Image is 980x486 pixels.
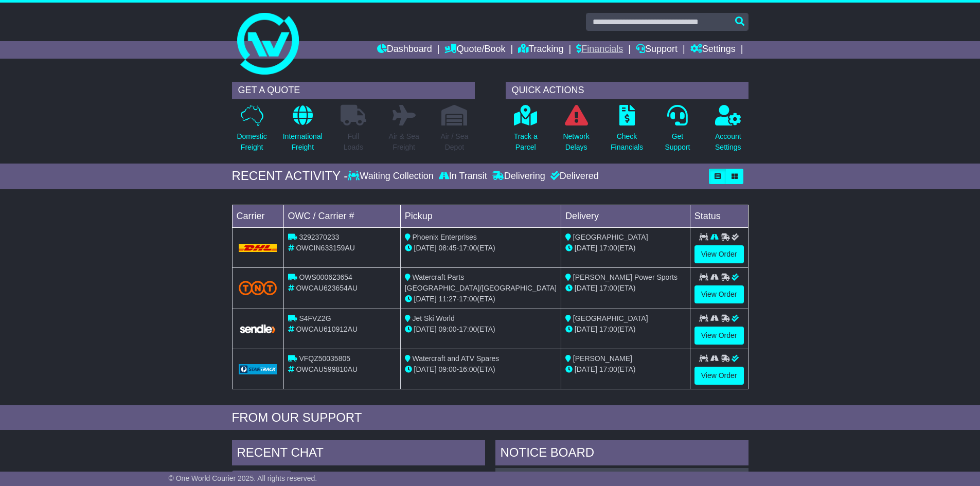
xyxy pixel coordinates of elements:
[438,244,456,252] span: 08:45
[232,205,283,227] td: Carrier
[239,281,277,295] img: TNT_Domestic.png
[575,365,597,373] span: [DATE]
[565,364,686,375] div: (ETA)
[575,284,597,292] span: [DATE]
[694,327,744,345] a: View Order
[599,365,617,373] span: 17:00
[236,104,267,158] a: DomesticFreight
[565,283,686,294] div: (ETA)
[565,243,686,254] div: (ETA)
[414,325,437,333] span: [DATE]
[414,295,437,303] span: [DATE]
[490,171,548,182] div: Delivering
[690,205,748,227] td: Status
[239,244,277,252] img: DHL.png
[441,131,469,153] p: Air / Sea Depot
[565,324,686,335] div: (ETA)
[405,273,557,292] span: Watercraft Parts [GEOGRAPHIC_DATA]/[GEOGRAPHIC_DATA]
[348,171,436,182] div: Waiting Collection
[296,365,358,373] span: OWCAU599810AU
[413,233,477,241] span: Phoenix Enterprises
[405,243,557,254] div: - (ETA)
[232,169,348,184] div: RECENT ACTIVITY -
[459,244,477,252] span: 17:00
[664,104,690,158] a: GetSupport
[283,131,323,153] p: International Freight
[690,41,736,59] a: Settings
[459,365,477,373] span: 16:00
[576,41,623,59] a: Financials
[438,295,456,303] span: 11:27
[636,41,678,59] a: Support
[413,314,455,322] span: Jet Ski World
[414,365,437,373] span: [DATE]
[299,273,352,281] span: OWS000623654
[341,131,366,153] p: Full Loads
[694,245,744,263] a: View Order
[232,82,475,99] div: GET A QUOTE
[514,131,538,153] p: Track a Parcel
[599,244,617,252] span: 17:00
[405,294,557,304] div: - (ETA)
[282,104,323,158] a: InternationalFreight
[377,41,432,59] a: Dashboard
[438,365,456,373] span: 09:00
[444,41,505,59] a: Quote/Book
[694,367,744,385] a: View Order
[575,325,597,333] span: [DATE]
[573,314,648,322] span: [GEOGRAPHIC_DATA]
[296,284,358,292] span: OWCAU623654AU
[599,325,617,333] span: 17:00
[610,104,644,158] a: CheckFinancials
[665,131,690,153] p: Get Support
[715,104,742,158] a: AccountSettings
[296,325,358,333] span: OWCAU610912AU
[169,474,317,482] span: © One World Courier 2025. All rights reserved.
[715,131,741,153] p: Account Settings
[513,104,538,158] a: Track aParcel
[436,171,490,182] div: In Transit
[611,131,643,153] p: Check Financials
[299,314,331,322] span: S4FVZ2G
[459,295,477,303] span: 17:00
[413,354,500,363] span: Watercraft and ATV Spares
[599,284,617,292] span: 17:00
[561,205,690,227] td: Delivery
[575,244,597,252] span: [DATE]
[283,205,400,227] td: OWC / Carrier #
[299,354,350,363] span: VFQZ50035805
[573,233,648,241] span: [GEOGRAPHIC_DATA]
[237,131,266,153] p: Domestic Freight
[414,244,437,252] span: [DATE]
[405,324,557,335] div: - (ETA)
[573,273,678,281] span: [PERSON_NAME] Power Sports
[389,131,419,153] p: Air & Sea Freight
[459,325,477,333] span: 17:00
[518,41,563,59] a: Tracking
[573,354,632,363] span: [PERSON_NAME]
[495,440,749,468] div: NOTICE BOARD
[438,325,456,333] span: 09:00
[563,131,589,153] p: Network Delays
[548,171,599,182] div: Delivered
[239,323,277,334] img: GetCarrierServiceLogo
[296,244,354,252] span: OWCIN633159AU
[400,205,561,227] td: Pickup
[562,104,590,158] a: NetworkDelays
[405,364,557,375] div: - (ETA)
[239,364,277,374] img: GetCarrierServiceLogo
[694,285,744,303] a: View Order
[299,233,339,241] span: 3292370233
[506,82,749,99] div: QUICK ACTIONS
[232,440,485,468] div: RECENT CHAT
[232,410,749,425] div: FROM OUR SUPPORT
